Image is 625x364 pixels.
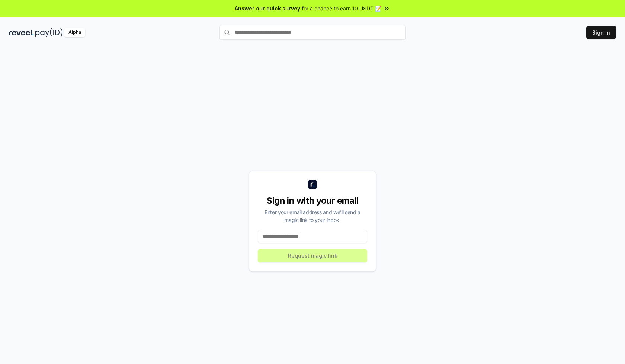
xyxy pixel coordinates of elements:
[258,208,367,224] div: Enter your email address and we’ll send a magic link to your inbox.
[235,4,300,12] span: Answer our quick survey
[302,4,381,12] span: for a chance to earn 10 USDT 📝
[308,180,317,189] img: logo_small
[9,28,34,37] img: reveel_dark
[64,28,85,37] div: Alpha
[35,28,63,37] img: pay_id
[258,195,367,207] div: Sign in with your email
[586,26,616,39] button: Sign In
